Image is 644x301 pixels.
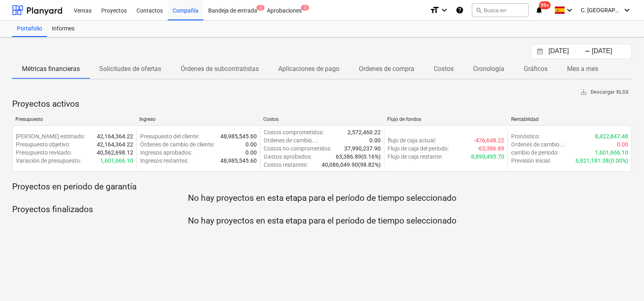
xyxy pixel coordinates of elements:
span: 2 [256,5,264,11]
div: - [585,49,590,54]
p: 2,572,460.22 [348,128,381,136]
i: keyboard_arrow_down [565,5,574,15]
p: 40,562,698.12 [97,148,133,157]
p: Ordenes de compra [359,64,414,74]
button: Busca en [472,3,529,17]
button: Interact with the calendar and add the check-in date for your trip. [533,47,547,56]
p: Previsión inicial : [511,157,551,165]
input: Fecha de inicio [547,46,588,57]
p: No hay proyectos en esta etapa para el período de tiempo seleccionado [12,215,632,227]
p: flujo de caja actual : [388,136,436,144]
div: Ingreso [139,116,257,122]
p: Costos restantes : [264,161,308,169]
p: Ingresos aprobados : [140,148,192,157]
p: cambio de periodo : [511,148,559,157]
p: Presupuesto del cliente : [140,132,199,140]
span: 99+ [539,1,551,9]
p: Pronóstico : [511,132,540,140]
p: 1,601,666.10 [100,157,133,165]
p: 42,164,364.22 [97,132,133,140]
p: Métricas financieras [22,64,80,74]
p: Costos no comprometidos : [264,144,331,153]
p: Variación de presupuesto : [16,157,81,165]
p: Cronología [473,64,504,74]
input: Fecha de finalización [590,46,631,57]
p: [PERSON_NAME] estimado : [16,132,85,140]
span: C. [GEOGRAPHIC_DATA] [581,7,621,13]
button: Descargar XLSX [577,86,632,99]
p: 0.00 [617,140,628,148]
p: Gastos aprobados : [264,153,312,161]
div: Rentabilidad [511,116,629,122]
span: Descargar XLSX [580,88,629,97]
div: Flujo de fondos [387,116,505,122]
p: 37,990,237.90 [344,144,381,153]
p: Flujo de caja restante : [388,153,442,161]
p: Ingresos restantes : [140,157,188,165]
p: Costos [434,64,454,74]
p: 0.00 [245,148,257,157]
p: No hay proyectos en esta etapa para el período de tiempo seleccionado [12,193,632,204]
div: Presupuesto [15,116,133,122]
p: 40,086,049.90 ( 98.82% ) [322,161,381,169]
a: Portafolio [12,21,47,37]
p: Gráficos [524,64,548,74]
p: 63,386.89 ( 0.16% ) [336,153,381,161]
p: Solicitudes de ofertas [99,64,161,74]
i: format_size [430,5,439,15]
p: Proyectos activos [12,99,632,110]
p: 48,985,545.60 [220,132,257,140]
i: keyboard_arrow_down [622,5,632,15]
i: Base de conocimientos [456,5,464,15]
p: Costos comprometidos : [264,128,324,136]
p: 0.00 [245,140,257,148]
span: search [476,7,482,13]
span: save_alt [580,88,587,96]
p: -63,386.89 [477,144,504,153]
p: Presupuesto revisado : [16,148,72,157]
i: keyboard_arrow_down [439,5,449,15]
p: Ordenes de cambio... : [511,140,565,148]
p: 8,422,847.48 [595,132,628,140]
p: 48,985,545.60 [220,157,257,165]
p: Aplicaciones de pago [278,64,339,74]
p: 42,164,364.22 [97,140,133,148]
p: 0.00 [369,136,381,144]
span: 2 [301,5,309,11]
p: 6,821,181.38 ( 0.00% ) [576,157,628,165]
p: Órdenes de subcontratistas [181,64,259,74]
p: Proyectos finalizados [12,204,632,215]
div: Costos [263,116,381,122]
p: 1,601,666.10 [595,148,628,157]
p: Presupuesto objetivo : [16,140,70,148]
p: -476,648.22 [474,136,504,144]
p: Órdenes de cambio de cliente : [140,140,214,148]
p: Ordenes de cambio... : [264,136,318,144]
i: notifications [535,5,543,15]
p: Mes a mes [567,64,598,74]
p: Proyectos en periodo de garantía [12,181,632,193]
p: Flujo de caja del período : [388,144,449,153]
p: 8,899,495.70 [471,153,504,161]
a: Informes [47,21,79,37]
